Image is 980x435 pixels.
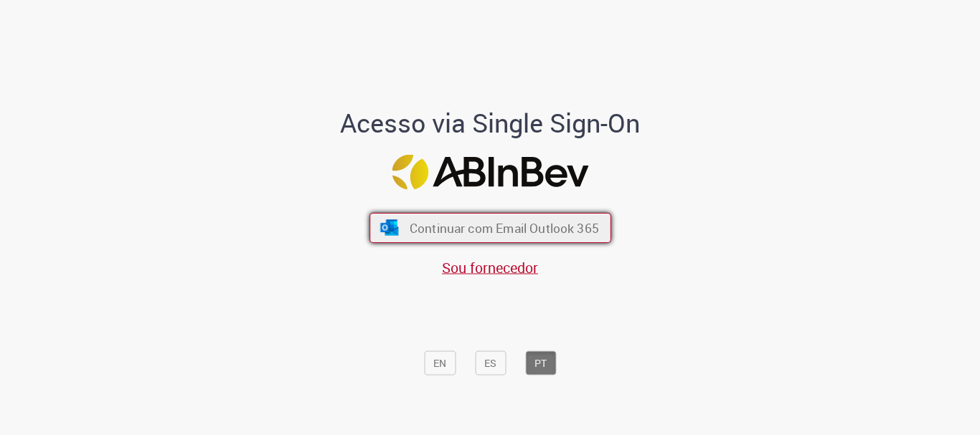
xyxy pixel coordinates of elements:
h1: Acesso via Single Sign-On [291,109,689,138]
img: Logo ABInBev [392,155,588,190]
button: PT [525,351,556,376]
button: EN [424,351,456,376]
span: Continuar com Email Outlook 365 [409,220,598,236]
button: ícone Azure/Microsoft 360 Continuar com Email Outlook 365 [369,213,611,243]
button: ES [475,351,506,376]
a: Sou fornecedor [442,258,538,277]
img: ícone Azure/Microsoft 360 [379,220,400,236]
